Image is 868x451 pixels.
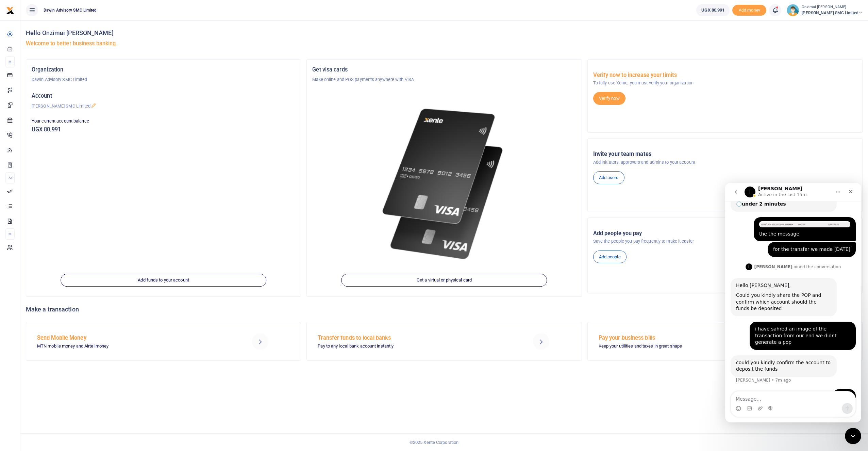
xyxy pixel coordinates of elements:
img: logo-small [6,6,14,15]
iframe: Intercom live chat [845,428,861,444]
a: Add people [593,251,627,263]
a: logo-small logo-large logo-large [6,7,14,13]
p: To fully use Xente, you must verify your organization [593,80,857,86]
p: Keep your utilities and taxes in great shape [599,343,787,350]
h4: Make a transaction [26,306,863,313]
a: Verify now [593,92,625,105]
p: Add initiators, approvers and admins to your account [593,159,857,166]
li: Ac [5,172,15,183]
h5: Get visa cards [312,66,576,73]
h5: Welcome to better business banking [26,40,863,47]
h5: Add people you pay [593,230,857,237]
span: UGX 80,991 [701,7,724,14]
li: M [5,228,15,240]
span: Dawin Advisory SMC Limited [41,7,100,13]
a: Add funds to your account [61,274,266,287]
img: xente-_physical_cards.png [378,99,510,269]
h5: Verify now to increase your limits [593,72,857,79]
span: [PERSON_NAME] SMC Limited [802,10,863,16]
a: Add users [593,171,624,184]
li: Wallet ballance [694,4,732,16]
h5: Invite your team mates [593,151,857,158]
h5: Pay your business bills [599,335,787,341]
li: Toup your wallet [732,5,766,16]
p: Your current account balance [32,118,295,125]
h5: UGX 80,991 [32,126,295,133]
p: Save the people you pay frequently to make it easier [593,238,857,245]
a: Transfer funds to local banks Pay to any local bank account instantly [306,322,582,361]
a: Pay your business bills Keep your utilities and taxes in great shape [587,322,863,361]
p: Pay to any local bank account instantly [318,343,506,350]
small: Onzimai [PERSON_NAME] [802,4,863,10]
a: profile-user Onzimai [PERSON_NAME] [PERSON_NAME] SMC Limited [787,4,863,16]
h5: Transfer funds to local banks [318,335,506,341]
h4: Hello Onzimai [PERSON_NAME] [26,29,863,37]
a: UGX 80,991 [696,4,730,16]
p: [PERSON_NAME] SMC Limited [32,103,295,110]
h5: Organization [32,66,295,73]
p: Make online and POS payments anywhere with VISA [312,76,576,83]
img: profile-user [787,4,799,16]
a: Get a virtual or physical card [341,274,547,287]
li: M [5,56,15,67]
h5: Send Mobile Money [37,335,225,341]
span: Add money [732,5,766,16]
iframe: Intercom live chat [725,183,861,422]
p: MTN mobile money and Airtel money [37,343,225,350]
p: Dawin Advisory SMC Limited [32,76,295,83]
a: Add money [732,7,766,12]
h5: Account [32,93,295,99]
a: Send Mobile Money MTN mobile money and Airtel money [26,322,301,361]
